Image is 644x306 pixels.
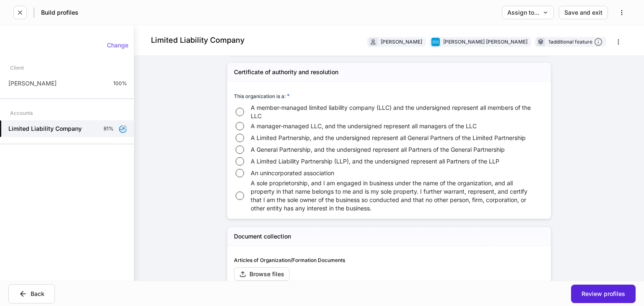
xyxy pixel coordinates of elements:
p: 100% [113,80,127,87]
h5: Document collection [234,232,291,241]
div: Client [10,60,24,75]
span: A manager-managed LLC, and the undersigned represent all managers of the LLC [251,122,477,130]
div: [PERSON_NAME] [PERSON_NAME] [443,38,527,46]
p: [PERSON_NAME] [8,79,57,88]
button: Save and exit [559,6,608,19]
h6: This organization is a: [234,92,290,100]
button: Assign to... [502,6,554,19]
button: Back [8,284,55,303]
span: A member-managed limited liability company (LLC) and the undersigned represent all members of the... [251,104,534,120]
button: Change [101,39,134,52]
div: Review profiles [582,291,625,297]
div: 1 additional feature [548,38,602,47]
p: 81% [104,125,114,132]
span: A General Partnership, and the undersigned represent all Partners of the General Partnership [251,145,505,154]
img: charles-schwab-BFYFdbvS.png [431,38,440,46]
button: Browse files [234,267,290,281]
button: Review profiles [571,285,636,303]
h6: Articles of Organization/Formation Documents [234,256,386,264]
div: Change [107,42,128,48]
span: An unincorporated association [251,169,334,177]
div: Browse files [239,271,284,277]
h4: Limited Liability Company [151,35,244,45]
span: A sole proprietorship, and I am engaged in business under the name of the organization, and all p... [251,179,534,213]
div: Save and exit [564,10,602,16]
h5: Limited Liability Company [8,124,82,133]
h5: Certificate of authority and resolution [234,68,338,76]
h5: Build profiles [41,8,78,17]
span: A Limited Liability Partnership (LLP), and the undersigned represent all Partners of the LLP [251,157,499,166]
span: A Limited Partnership, and the undersigned represent all General Partners of the Limited Partnership [251,134,526,142]
div: Back [19,290,44,298]
div: Accounts [10,106,33,120]
div: Assign to... [507,10,548,16]
div: [PERSON_NAME] [381,38,422,46]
